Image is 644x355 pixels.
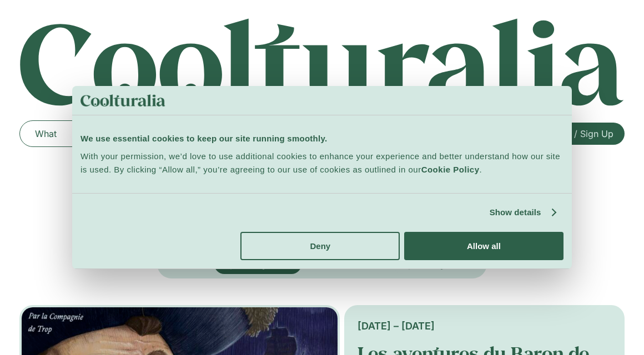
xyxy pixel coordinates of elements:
[545,127,613,140] span: Log In / Sign Up
[240,232,400,260] button: Deny
[24,125,163,143] nav: Menu
[19,183,625,223] p: Don’t just it, it!
[534,123,625,145] a: Log In / Sign Up
[421,165,480,174] a: Cookie Policy
[490,206,555,219] a: Show details
[480,165,482,174] span: .
[80,151,560,174] span: With your permission, we’d love to use additional cookies to enhance your experience and better u...
[358,318,611,333] div: [DATE] – [DATE]
[404,232,563,260] button: Allow all
[24,125,68,143] a: What
[80,94,165,106] img: logo
[80,132,563,145] div: We use essential cookies to keep our site running smoothly.
[68,125,114,143] a: When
